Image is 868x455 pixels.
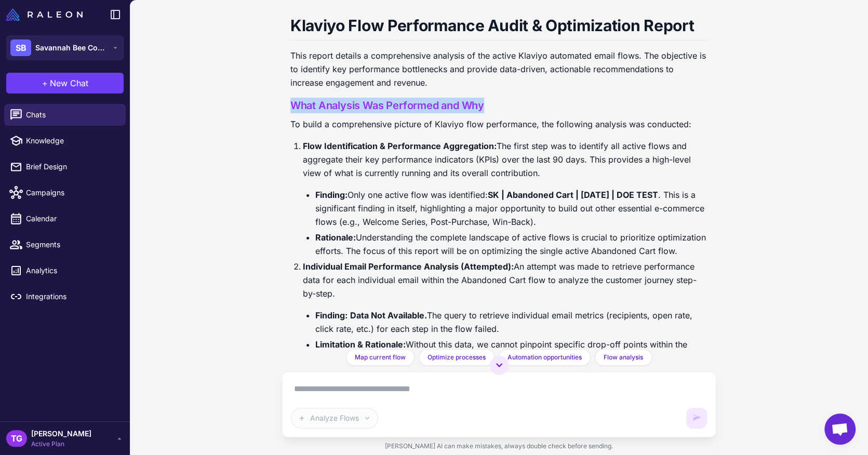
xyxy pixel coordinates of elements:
button: Optimize processes [419,349,495,366]
strong: Finding: [315,190,348,200]
a: Raleon Logo [6,8,87,21]
a: Chats [4,104,126,126]
div: SB [10,39,31,56]
span: Active Plan [31,439,91,449]
button: Analyze Flows [291,408,378,429]
button: SBSavannah Bee Company [6,35,124,60]
div: TG [6,430,27,447]
a: Brief Design [4,156,126,178]
span: Knowledge [26,135,117,146]
strong: Limitation & Rationale: [315,339,406,350]
span: Calendar [26,213,117,224]
span: Optimize processes [428,353,486,362]
li: Understanding the complete landscape of active flows is crucial to prioritize optimization effort... [315,231,708,258]
span: Chats [26,109,117,121]
span: Savannah Bee Company [35,42,108,53]
strong: Individual Email Performance Analysis (Attempted): [303,261,514,272]
h1: Klaviyo Flow Performance Audit & Optimization Report [290,15,708,41]
img: Raleon Logo [6,8,83,21]
span: Map current flow [355,353,406,362]
button: +New Chat [6,73,124,93]
span: Integrations [26,291,117,302]
a: Integrations [4,286,126,307]
span: New Chat [50,77,88,89]
p: To build a comprehensive picture of Klaviyo flow performance, the following analysis was conducted: [290,117,708,131]
p: The first step was to identify all active flows and aggregate their key performance indicators (K... [303,139,708,180]
p: This report details a comprehensive analysis of the active Klaviyo automated email flows. The obj... [290,49,708,89]
span: + [42,77,48,89]
li: Only one active flow was identified: . This is a significant finding in itself, highlighting a ma... [315,188,708,229]
span: Automation opportunities [508,353,582,362]
strong: Flow Identification & Performance Aggregation: [303,141,497,151]
li: Without this data, we cannot pinpoint specific drop-off points within the flow. For example, we c... [315,338,708,392]
button: Automation opportunities [499,349,591,366]
p: An attempt was made to retrieve performance data for each individual email within the Abandoned C... [303,260,708,300]
li: The query to retrieve individual email metrics (recipients, open rate, click rate, etc.) for each... [315,309,708,336]
h3: What Analysis Was Performed and Why [290,98,708,113]
span: Flow analysis [604,353,643,362]
span: [PERSON_NAME] [31,428,91,439]
span: Segments [26,239,117,250]
button: Map current flow [346,349,415,366]
a: Analytics [4,260,126,282]
a: Knowledge [4,130,126,152]
strong: Rationale: [315,232,356,243]
a: Calendar [4,208,126,230]
strong: Data Not Available. [350,310,427,320]
strong: Finding: [315,310,348,320]
span: Analytics [26,265,117,276]
strong: SK | Abandoned Cart | [DATE] | DOE TEST [488,190,658,200]
a: Segments [4,234,126,256]
a: Open chat [824,413,856,445]
button: Flow analysis [595,349,652,366]
div: [PERSON_NAME] AI can make mistakes, always double check before sending. [282,437,716,455]
a: Campaigns [4,182,126,204]
span: Brief Design [26,161,117,172]
span: Campaigns [26,187,117,198]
